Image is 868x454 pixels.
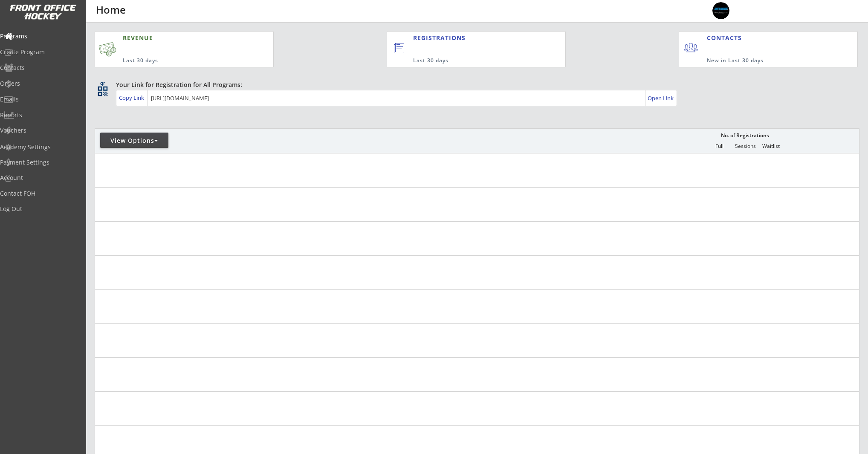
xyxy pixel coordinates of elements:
[123,57,232,64] div: Last 30 days
[718,133,771,139] div: No. of Registrations
[707,57,818,64] div: New in Last 30 days
[119,94,146,101] div: Copy Link
[116,81,833,89] div: Your Link for Registration for All Programs:
[758,143,784,149] div: Waitlist
[96,85,109,98] button: qr_code
[413,34,526,42] div: REGISTRATIONS
[413,57,530,64] div: Last 30 days
[706,143,732,149] div: Full
[707,34,746,42] div: CONTACTS
[648,95,674,102] div: Open Link
[100,136,168,145] div: View Options
[732,143,758,149] div: Sessions
[123,34,232,42] div: REVENUE
[648,92,674,104] a: Open Link
[97,81,107,86] div: qr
